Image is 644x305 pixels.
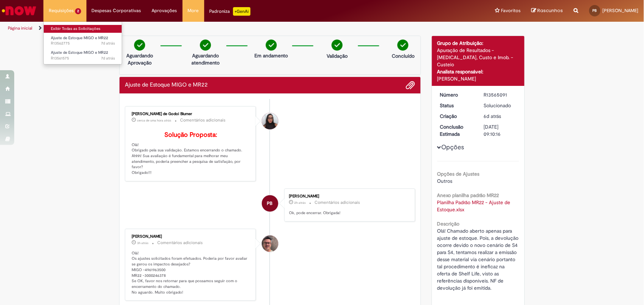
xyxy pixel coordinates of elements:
span: Outros [437,178,453,184]
div: 25/09/2025 08:22:15 [484,113,517,120]
button: Adicionar anexos [406,81,415,90]
span: Ajuste de Estoque MIGO e MR22 [51,50,108,55]
div: [PERSON_NAME] de Godoi Blumer [132,112,250,116]
span: 7d atrás [101,41,115,46]
b: Opções de Ajustes [437,171,480,177]
span: Favoritos [501,7,521,14]
img: ServiceNow [1,4,37,18]
time: 24/09/2025 08:50:29 [101,56,115,61]
div: Paola De Paiva Batista [262,195,278,212]
img: check-circle-green.png [266,40,277,51]
div: [PERSON_NAME] [132,234,250,239]
p: Olá! Os ajustes solicitados foram efetuados. Poderia por favor avaliar se gerou os impactos desej... [132,250,250,295]
span: R13561575 [51,56,115,61]
p: +GenAi [233,7,250,16]
div: Analista responsável: [437,68,519,75]
p: Em andamento [255,52,288,59]
div: Apuração de Resultados - [MEDICAL_DATA], Custo e Imob. - Custeio [437,47,519,68]
a: Exibir Todas as Solicitações [44,25,122,33]
span: R13562775 [51,41,115,46]
time: 30/09/2025 10:28:16 [137,241,148,245]
div: Grupo de Atribuição: [437,40,519,47]
p: Olá! Obrigado pela sua validação. Estamos encerrando o chamado. Ahhh! Sua avaliação é fundamental... [132,131,250,176]
span: 2 [75,8,81,14]
small: Comentários adicionais [157,240,203,246]
a: Aberto R13561575 : Ajuste de Estoque MIGO e MR22 [44,49,122,62]
span: More [188,7,199,14]
img: check-circle-green.png [332,40,343,51]
p: Aguardando atendimento [188,52,223,66]
b: Anexo planilha padrão MR22 [437,192,499,198]
p: Aguardando Aprovação [122,52,157,66]
span: Aprovações [152,7,177,14]
b: Solução Proposta: [164,131,217,139]
span: cerca de uma hora atrás [137,118,171,123]
span: PB [267,195,273,212]
span: 3h atrás [137,241,148,245]
div: [PERSON_NAME] [437,75,519,82]
dt: Status [435,102,479,109]
a: Página inicial [8,25,32,31]
span: [PERSON_NAME] [603,7,639,14]
span: Despesas Corporativas [92,7,141,14]
ul: Trilhas de página [5,22,424,35]
p: Validação [327,52,348,60]
small: Comentários adicionais [180,117,226,123]
img: check-circle-green.png [200,40,211,51]
a: Aberto R13562775 : Ajuste de Estoque MIGO e MR22 [44,34,122,47]
time: 24/09/2025 12:10:30 [101,41,115,46]
img: check-circle-green.png [397,40,408,51]
div: [PERSON_NAME] [289,194,408,198]
ul: Requisições [43,21,122,64]
time: 25/09/2025 08:22:15 [484,113,501,119]
span: 6d atrás [484,113,501,119]
div: Padroniza [210,7,250,16]
dt: Número [435,91,479,98]
p: Ok, pode encerrar. Obrigada! [289,210,408,216]
a: Rascunhos [532,7,563,14]
small: Comentários adicionais [315,200,360,206]
span: 7d atrás [101,56,115,61]
span: Requisições [49,7,74,14]
div: R13565091 [484,91,517,98]
div: Maisa Franco De Godoi Blumer [262,113,278,129]
b: Descrição [437,221,460,227]
a: Download de Planilha Padrão MR22 - Ajuste de Estoque.xlsx [437,199,512,213]
p: Concluído [392,52,415,60]
span: PB [593,8,597,13]
dt: Criação [435,113,479,120]
span: 2h atrás [295,201,306,205]
div: Solucionado [484,102,517,109]
time: 30/09/2025 12:18:02 [137,118,171,123]
span: Ajuste de Estoque MIGO e MR22 [51,35,108,41]
span: Rascunhos [538,7,563,14]
h2: Ajuste de Estoque MIGO e MR22 Histórico de tíquete [125,82,208,88]
dt: Conclusão Estimada [435,123,479,138]
div: [DATE] 09:10:16 [484,123,517,138]
div: Eliezer De Farias [262,236,278,252]
time: 30/09/2025 11:59:00 [295,201,306,205]
img: check-circle-green.png [134,40,145,51]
